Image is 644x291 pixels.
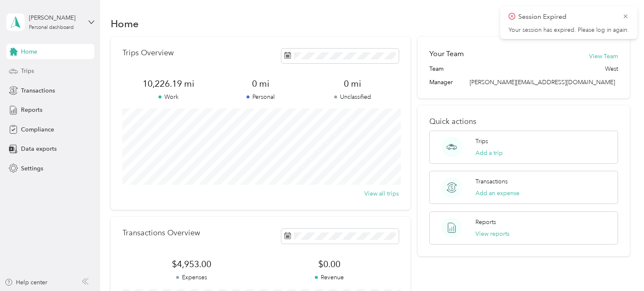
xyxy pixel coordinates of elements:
span: Settings [21,164,43,173]
span: Reports [21,106,42,114]
span: 0 mi [214,78,306,90]
div: [PERSON_NAME] [29,13,81,22]
p: Trips [475,137,488,146]
span: Manager [429,78,453,87]
p: Revenue [260,273,398,282]
p: Expenses [122,273,260,282]
span: $0.00 [260,258,398,270]
h1: Home [111,19,139,28]
p: Your session has expired. Please log in again. [509,26,629,34]
p: Reports [475,218,496,227]
p: Quick actions [429,117,618,126]
span: Trips [21,67,34,75]
p: Work [122,93,215,101]
span: Team [429,64,444,73]
button: View all trips [364,189,399,198]
p: Unclassified [306,93,399,101]
span: 0 mi [306,78,399,90]
button: View reports [475,229,509,238]
p: Personal [214,93,306,101]
p: Transactions [475,177,508,186]
p: Trips Overview [122,49,174,57]
h2: Your Team [429,49,464,59]
button: View Team [589,52,618,61]
span: [PERSON_NAME][EMAIL_ADDRESS][DOMAIN_NAME] [470,79,615,86]
span: West [605,64,618,73]
button: Help center [5,278,47,287]
span: Compliance [21,125,54,134]
div: Personal dashboard [29,25,74,30]
button: Add a trip [475,149,503,157]
p: Session Expired [518,12,616,22]
button: Add an expense [475,189,519,198]
iframe: Everlance-gr Chat Button Frame [597,244,644,291]
span: Data exports [21,144,57,153]
span: Transactions [21,86,55,95]
span: 10,226.19 mi [122,78,215,90]
span: Home [21,47,37,56]
span: $4,953.00 [122,258,260,270]
p: Transactions Overview [122,229,200,237]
